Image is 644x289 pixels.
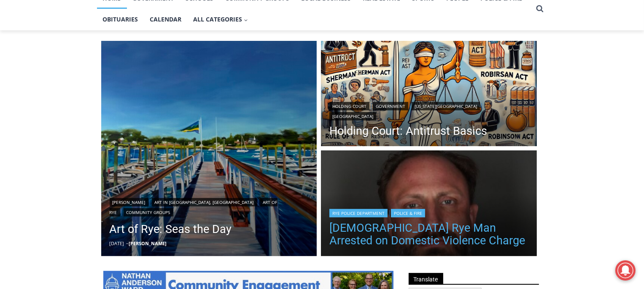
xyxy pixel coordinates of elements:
[329,102,369,110] a: Holding Court
[127,240,129,246] span: –
[532,1,547,16] button: View Search Form
[110,221,309,238] a: Art of Rye: Seas the Day
[110,198,148,206] a: [PERSON_NAME]
[221,84,391,103] span: Intern @ [DOMAIN_NAME]
[409,273,443,284] span: Translate
[144,9,188,30] a: Calendar
[329,207,528,217] div: |
[110,196,309,217] div: | | |
[188,9,254,30] button: Child menu of All Categories
[412,102,480,110] a: [US_STATE][GEOGRAPHIC_DATA]
[321,150,537,258] a: Read More 42 Year Old Rye Man Arrested on Domestic Violence Charge
[129,240,167,246] a: [PERSON_NAME]
[203,82,409,105] a: Intern @ [DOMAIN_NAME]
[152,198,257,206] a: Art in [GEOGRAPHIC_DATA], [GEOGRAPHIC_DATA]
[101,41,317,257] img: [PHOTO: Seas the Day - Shenorock Shore Club Marina, Rye 36” X 48” Oil on canvas, Commissioned & E...
[101,41,317,257] a: Read More Art of Rye: Seas the Day
[329,125,528,137] a: Holding Court: Antitrust Basics
[391,209,425,217] a: Police & Fire
[329,209,388,217] a: Rye Police Department
[124,208,173,217] a: Community Groups
[329,100,528,120] div: | | |
[321,150,537,258] img: (PHOTO: Rye PD arrested Michael P. O’Connell, age 42 of Rye, NY, on a domestic violence charge on...
[110,240,124,246] time: [DATE]
[213,0,399,82] div: "At the 10am stand-up meeting, each intern gets a chance to take [PERSON_NAME] and the other inte...
[373,102,408,110] a: Government
[97,9,144,30] a: Obituaries
[321,41,537,149] img: Holding Court Anti Trust Basics Illustration DALLE 2025-10-14
[321,41,537,149] a: Read More Holding Court: Antitrust Basics
[329,222,528,247] a: [DEMOGRAPHIC_DATA] Rye Man Arrested on Domestic Violence Charge
[329,112,376,120] a: [GEOGRAPHIC_DATA]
